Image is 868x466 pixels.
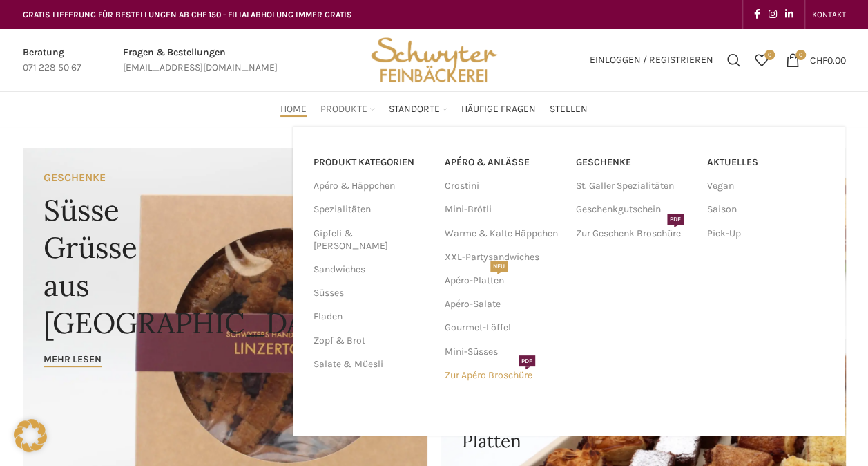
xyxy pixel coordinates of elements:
[314,151,428,174] a: PRODUKT KATEGORIEN
[314,174,428,198] a: Apéro & Häppchen
[795,50,806,60] span: 0
[550,103,588,116] span: Stellen
[764,5,781,24] a: Instagram social link
[805,1,853,28] div: Secondary navigation
[583,46,720,74] a: Einloggen / Registrieren
[280,95,307,123] a: Home
[445,364,562,387] a: Zur Apéro BroschürePDF
[314,281,428,305] a: Süsses
[764,50,775,60] span: 0
[314,329,428,353] a: Zopf & Brot
[748,46,775,74] div: Meine Wunschliste
[781,5,798,24] a: Linkedin social link
[750,5,764,24] a: Facebook social link
[314,353,428,376] a: Salate & Müesli
[590,55,713,65] span: Einloggen / Registrieren
[550,95,588,123] a: Stellen
[519,355,535,366] span: PDF
[320,95,375,123] a: Produkte
[779,46,853,74] a: 0 CHF0.00
[23,10,352,19] span: GRATIS LIEFERUNG FÜR BESTELLUNGEN AB CHF 150 - FILIALABHOLUNG IMMER GRATIS
[389,95,447,123] a: Standorte
[445,269,562,292] a: Apéro-PlattenNEU
[810,54,827,66] span: CHF
[576,198,693,221] a: Geschenkgutschein
[280,103,307,116] span: Home
[445,174,562,198] a: Crostini
[810,54,846,66] bdi: 0.00
[667,214,684,225] span: PDF
[707,174,824,198] a: Vegan
[461,95,536,123] a: Häufige Fragen
[123,45,278,76] a: Infobox link
[314,198,428,221] a: Spezialitäten
[445,222,562,245] a: Warme & Kalte Häppchen
[445,316,562,339] a: Gourmet-Löffel
[366,29,501,91] img: Bäckerei Schwyter
[23,45,81,76] a: Infobox link
[445,151,562,174] a: APÉRO & ANLÄSSE
[445,245,562,269] a: XXL-Partysandwiches
[445,198,562,221] a: Mini-Brötli
[314,222,428,258] a: Gipfeli & [PERSON_NAME]
[576,151,693,174] a: Geschenke
[445,292,562,316] a: Apéro-Salate
[389,103,440,116] span: Standorte
[720,46,748,74] a: Suchen
[490,261,508,272] span: NEU
[812,10,846,19] span: KONTAKT
[314,258,428,281] a: Sandwiches
[707,151,824,174] a: Aktuelles
[445,340,562,364] a: Mini-Süsses
[366,53,501,65] a: Site logo
[707,198,824,221] a: Saison
[812,1,846,28] a: KONTAKT
[576,174,693,198] a: St. Galler Spezialitäten
[576,222,693,245] a: Zur Geschenk BroschürePDF
[16,95,853,123] div: Main navigation
[320,103,367,116] span: Produkte
[748,46,775,74] a: 0
[314,305,428,328] a: Fladen
[461,103,536,116] span: Häufige Fragen
[707,222,824,245] a: Pick-Up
